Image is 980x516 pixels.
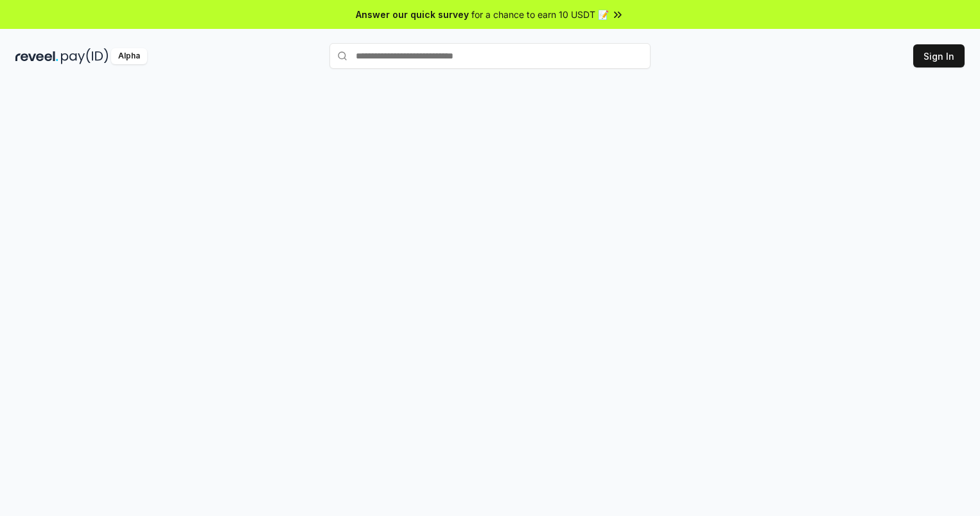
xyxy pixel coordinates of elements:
div: Alpha [111,48,147,64]
span: for a chance to earn 10 USDT 📝 [471,8,609,21]
button: Sign In [913,44,965,67]
img: reveel_dark [15,48,58,64]
span: Answer our quick survey [356,8,469,21]
img: pay_id [61,48,109,64]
